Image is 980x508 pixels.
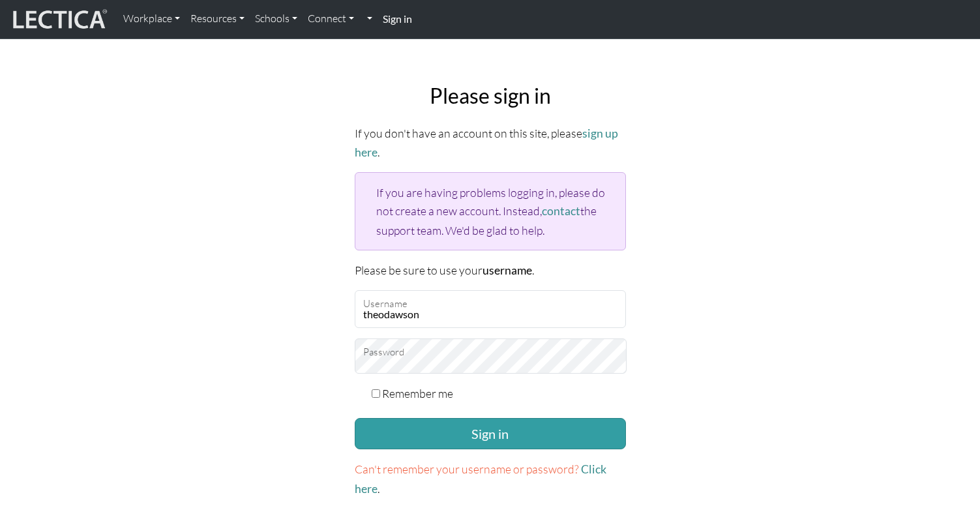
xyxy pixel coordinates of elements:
p: If you don't have an account on this site, please . [355,124,626,162]
input: Username [355,290,626,328]
a: Workplace [118,5,185,33]
strong: username [483,263,532,277]
p: Please be sure to use your . [355,261,626,280]
h2: Please sign in [355,83,626,108]
a: Schools [250,5,303,33]
span: Can't remember your username or password? [355,462,579,476]
a: Sign in [378,5,417,33]
a: Resources [185,5,250,33]
a: contact [542,204,580,218]
a: Connect [303,5,359,33]
p: . [355,460,626,498]
img: lecticalive [10,7,108,32]
button: Sign in [355,418,626,449]
a: Click here [355,462,606,495]
div: If you are having problems logging in, please do not create a new account. Instead, the support t... [355,172,626,250]
label: Remember me [382,384,453,402]
strong: Sign in [383,12,412,25]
